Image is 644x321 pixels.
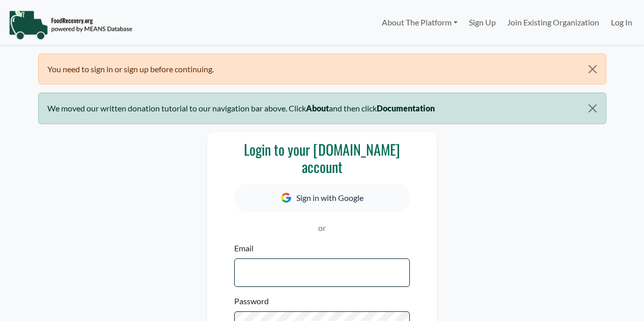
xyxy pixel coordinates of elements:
[605,12,638,33] a: Log In
[501,12,605,33] a: Join Existing Organization
[38,93,606,124] div: We moved our written donation tutorial to our navigation bar above. Click and then click
[234,222,410,234] p: or
[579,93,605,124] button: Close
[377,103,435,113] b: Documentation
[306,103,329,113] b: About
[463,12,501,33] a: Sign Up
[9,10,132,40] img: NavigationLogo_FoodRecovery-91c16205cd0af1ed486a0f1a7774a6544ea792ac00100771e7dd3ec7c0e58e41.png
[281,193,291,202] img: Google Icon
[579,54,605,84] button: Close
[234,141,410,175] h3: Login to your [DOMAIN_NAME] account
[376,12,463,33] a: About The Platform
[234,242,254,254] label: Email
[38,53,606,84] div: You need to sign in or sign up before continuing.
[234,184,410,212] button: Sign in with Google
[234,295,269,307] label: Password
